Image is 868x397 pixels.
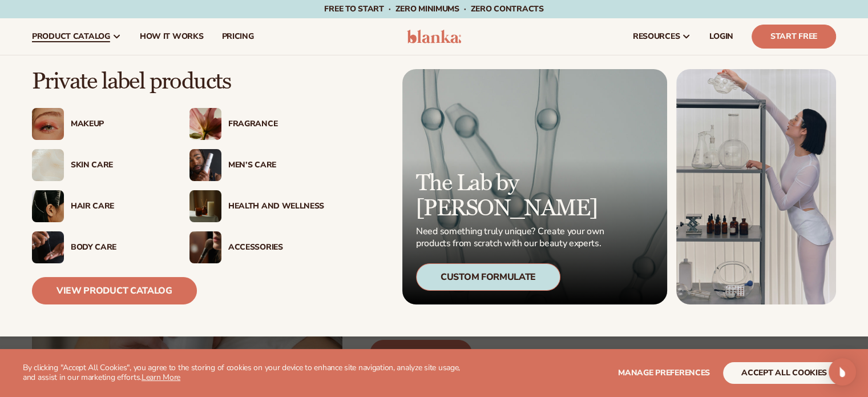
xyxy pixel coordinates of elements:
a: Male hand applying moisturizer. Body Care [32,231,167,263]
a: resources [624,18,700,55]
div: Custom Formulate [416,263,560,291]
div: Open Intercom Messenger [829,358,856,386]
img: Female hair pulled back with clips. [32,190,64,222]
a: How It Works [131,18,213,55]
div: Skin Care [71,161,167,170]
p: The Lab by [PERSON_NAME] [416,171,608,221]
div: Body Care [71,243,167,252]
img: Female with glitter eye makeup. [32,108,64,140]
p: Need something truly unique? Create your own products from scratch with our beauty experts. [416,226,608,250]
a: Female hair pulled back with clips. Hair Care [32,190,167,222]
a: Microscopic product formula. The Lab by [PERSON_NAME] Need something truly unique? Create your ow... [402,69,667,304]
img: Male holding moisturizer bottle. [189,149,221,181]
p: Private label products [32,69,324,94]
a: LOGIN [700,18,742,55]
div: Hair Care [71,202,167,211]
div: Accessories [228,243,324,252]
span: pricing [221,32,253,41]
img: Female in lab with equipment. [676,69,836,304]
a: product catalog [23,18,131,55]
a: Female with glitter eye makeup. Makeup [32,108,167,140]
div: Fragrance [228,119,324,129]
span: LOGIN [709,32,733,41]
span: resources [633,32,680,41]
a: Start Free [752,25,836,49]
img: logo [407,30,461,43]
a: Female with makeup brush. Accessories [189,231,324,263]
span: How It Works [140,32,204,41]
p: By clicking "Accept All Cookies", you agree to the storing of cookies on your device to enhance s... [23,363,473,383]
a: Learn More [142,372,180,383]
img: Female with makeup brush. [189,231,221,263]
img: Male hand applying moisturizer. [32,231,64,263]
button: accept all cookies [723,362,845,384]
span: Manage preferences [618,367,710,378]
span: Free to start · ZERO minimums · ZERO contracts [324,3,543,14]
span: product catalog [32,32,110,41]
div: Makeup [71,119,167,129]
button: Manage preferences [618,362,710,384]
a: pricing [212,18,263,55]
a: Male holding moisturizer bottle. Men’s Care [189,149,324,181]
a: View Product Catalog [32,277,197,304]
img: Cream moisturizer swatch. [32,149,64,181]
div: Health And Wellness [228,202,324,211]
a: Cream moisturizer swatch. Skin Care [32,149,167,181]
a: Candles and incense on table. Health And Wellness [189,190,324,222]
img: Candles and incense on table. [189,190,221,222]
a: Pink blooming flower. Fragrance [189,108,324,140]
img: Pink blooming flower. [189,108,221,140]
div: Men’s Care [228,161,324,170]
